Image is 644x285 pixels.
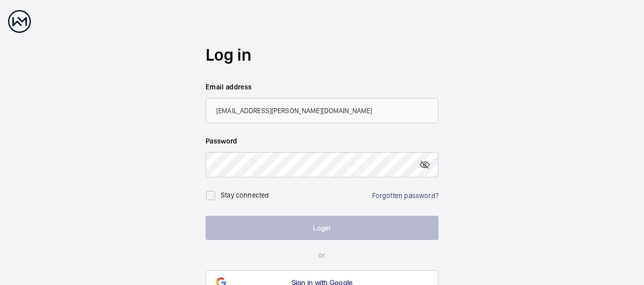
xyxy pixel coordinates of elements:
[206,43,438,67] h2: Log in
[206,82,438,92] label: Email address
[206,98,438,123] input: Your email address
[206,136,438,146] label: Password
[221,191,269,199] label: Stay connected
[372,192,438,200] a: Forgotten password?
[206,250,438,260] p: or
[206,216,438,240] button: Login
